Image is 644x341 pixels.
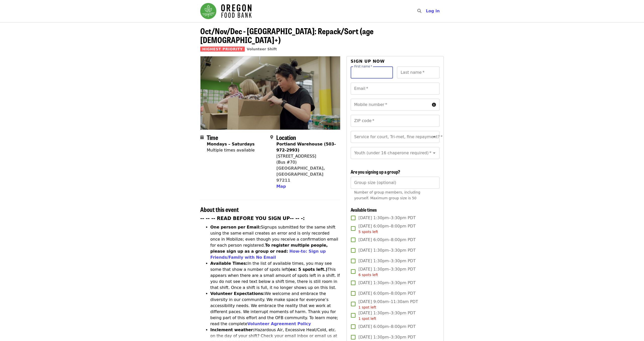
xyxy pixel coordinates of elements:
div: [STREET_ADDRESS] [276,153,336,159]
span: [DATE] 1:30pm–3:30pm PDT [358,280,416,286]
button: Open [431,149,438,157]
span: Number of group members, including yourself. Maximum group size is 50 [354,190,420,200]
span: Location [276,133,296,142]
a: How-to: Sign up Friends/Family with No Email [210,249,326,260]
strong: Available Times: [210,261,248,266]
i: search icon [417,9,421,13]
span: [DATE] 1:30pm–3:30pm PDT [358,266,416,278]
i: circle-info icon [432,102,436,107]
span: Time [207,133,218,142]
input: ZIP code [351,115,439,127]
strong: Inclement weather: [210,327,255,332]
span: [DATE] 6:00pm–8:00pm PDT [358,324,416,330]
label: First name [354,65,372,68]
strong: To register multiple people, please sign up as a group or read: [210,243,328,254]
input: Mobile number [351,99,430,111]
span: Are you signing up a group? [351,168,400,175]
strong: (ex: 5 spots left.) [288,267,327,272]
span: 1 spot left [358,305,376,309]
span: 5 spots left [358,230,378,234]
strong: Portland Warehouse (503-972-2993) [276,142,336,153]
strong: -- -- -- READ BEFORE YOU SIGN UP-- -- -: [200,216,305,221]
a: Volunteer Shift [247,47,277,51]
span: Oct/Nov/Dec - [GEOGRAPHIC_DATA]: Repack/Sort (age [DEMOGRAPHIC_DATA]+) [200,25,374,46]
img: Oregon Food Bank - Home [200,3,252,19]
span: [DATE] 6:00pm–8:00pm PDT [358,237,416,243]
input: Email [351,83,439,95]
span: Available times [351,206,377,213]
i: map-marker-alt icon [270,135,273,140]
a: Volunteer Agreement Policy [247,321,311,326]
span: 6 spots left [358,273,378,277]
button: Map [276,183,286,190]
span: [DATE] 6:00pm–8:00pm PDT [358,223,416,235]
span: Highest Priority [200,47,245,52]
span: Sign up now [351,59,385,64]
li: In the list of available times, you may see some that show a number of spots left This appears wh... [210,260,340,291]
button: Open [431,133,438,140]
button: Log in [422,6,444,16]
strong: Mondays – Saturdays [207,142,255,146]
span: [DATE] 9:00am–11:30am PDT [358,299,418,310]
span: [DATE] 1:30pm–3:30pm PDT [358,247,416,253]
strong: Volunteer Expectations: [210,291,265,296]
span: [DATE] 1:30pm–3:30pm PDT [358,310,416,321]
strong: One person per Email: [210,225,261,230]
input: [object Object] [351,177,439,189]
span: Log in [426,9,440,13]
input: Last name [397,66,439,79]
a: [GEOGRAPHIC_DATA], [GEOGRAPHIC_DATA] 97211 [276,166,325,183]
div: Multiple times available [207,147,255,153]
div: (Bus #70) [276,159,336,165]
i: calendar icon [200,135,204,140]
img: Oct/Nov/Dec - Portland: Repack/Sort (age 8+) organized by Oregon Food Bank [200,56,340,129]
span: [DATE] 1:30pm–3:30pm PDT [358,215,416,221]
span: About this event [200,205,239,214]
li: We welcome and embrace the diversity in our community. We make space for everyone’s accessibility... [210,291,340,327]
span: 1 spot left [358,317,376,321]
input: Search [424,5,428,17]
span: [DATE] 1:30pm–3:30pm PDT [358,334,416,340]
li: Signups submitted for the same shift using the same email creates an error and is only recorded o... [210,224,340,260]
span: [DATE] 6:00pm–8:00pm PDT [358,290,416,296]
input: First name [351,66,393,79]
span: [DATE] 1:30pm–3:30pm PDT [358,258,416,264]
span: Map [276,184,286,189]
